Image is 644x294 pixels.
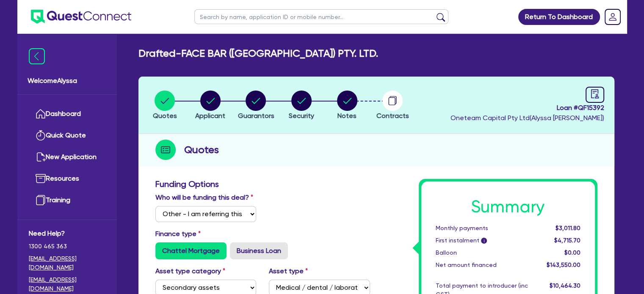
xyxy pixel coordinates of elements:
[590,89,600,99] span: audit
[518,9,600,25] a: Return To Dashboard
[555,225,580,231] span: $3,011.80
[546,261,580,268] span: $143,550.00
[155,140,176,160] img: step-icon
[376,112,409,120] span: Contracts
[29,103,105,125] a: Dashboard
[337,90,358,121] button: Notes
[238,112,274,120] span: Guarantors
[31,10,131,24] img: quest-connect-logo-blue
[152,90,177,121] button: Quotes
[29,228,105,239] span: Need Help?
[194,9,448,24] input: Search by name, application ID or mobile number...
[289,112,314,120] span: Security
[155,179,370,189] h3: Funding Options
[337,112,357,120] span: Notes
[29,254,105,272] a: [EMAIL_ADDRESS][DOMAIN_NAME]
[29,48,45,64] img: icon-menu-close
[29,146,105,168] a: New Application
[429,248,534,257] div: Balloon
[269,266,308,276] label: Asset type
[36,130,46,140] img: quick-quote
[155,266,225,276] label: Asset type category
[237,90,274,121] button: Guarantors
[436,197,580,217] h1: Summary
[554,237,580,244] span: $4,715.70
[564,249,580,256] span: $0.00
[184,142,219,157] h2: Quotes
[29,125,105,146] a: Quick Quote
[153,112,177,120] span: Quotes
[155,242,227,259] label: Chattel Mortgage
[28,76,107,86] span: Welcome Alyssa
[481,238,487,244] span: i
[195,90,226,121] button: Applicant
[376,90,409,121] button: Contracts
[29,242,105,251] span: 1300 465 363
[451,103,604,113] span: Loan # QF15392
[36,195,46,205] img: training
[230,242,288,259] label: Business Loan
[451,114,604,122] span: Oneteam Capital Pty Ltd ( Alyssa [PERSON_NAME] )
[155,192,253,203] label: Who will be funding this deal?
[36,152,46,162] img: new-application
[155,229,201,239] label: Finance type
[429,261,534,269] div: Net amount financed
[138,47,378,60] h2: Drafted - FACE BAR ([GEOGRAPHIC_DATA]) PTY. LTD.
[602,6,624,28] a: Dropdown toggle
[36,173,46,184] img: resources
[29,275,105,293] a: [EMAIL_ADDRESS][DOMAIN_NAME]
[288,90,315,121] button: Security
[429,236,534,245] div: First instalment
[549,282,580,289] span: $10,464.30
[29,168,105,190] a: Resources
[29,190,105,211] a: Training
[195,112,225,120] span: Applicant
[429,224,534,233] div: Monthly payments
